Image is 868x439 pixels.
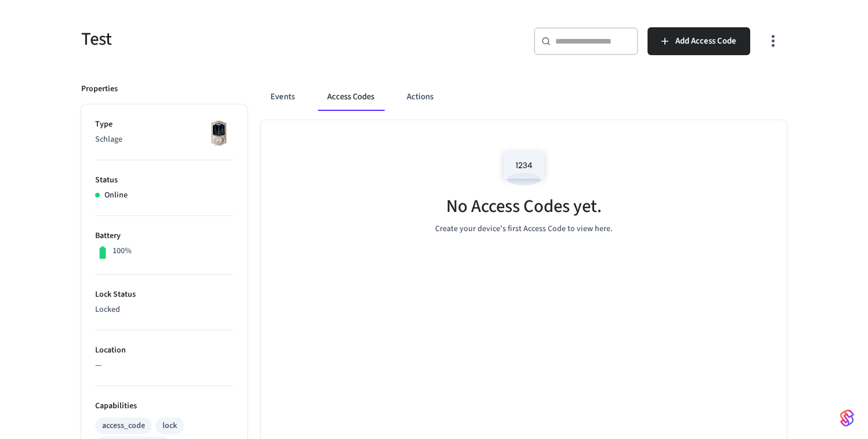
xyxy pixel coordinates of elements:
[675,34,736,49] span: Add Access Code
[95,230,233,242] p: Battery
[261,83,787,111] div: ant example
[498,143,550,193] img: Access Codes Empty State
[102,420,145,432] div: access_code
[95,118,233,131] p: Type
[81,83,118,95] p: Properties
[648,27,750,55] button: Add Access Code
[95,359,233,372] p: —
[95,400,233,412] p: Capabilities
[113,245,132,257] p: 100%
[95,344,233,357] p: Location
[81,27,427,51] h5: Test
[446,195,602,218] h5: No Access Codes yet.
[397,83,443,111] button: Actions
[435,223,613,235] p: Create your device's first Access Code to view here.
[95,134,233,146] p: Schlage
[95,304,233,316] p: Locked
[318,83,384,111] button: Access Codes
[162,420,177,432] div: lock
[95,289,233,301] p: Lock Status
[840,409,854,427] img: SeamLogoGradient.69752ec5.svg
[261,83,304,111] button: Events
[95,174,233,186] p: Status
[204,118,233,147] img: Schlage Sense Smart Deadbolt with Camelot Trim, Front
[104,189,128,201] p: Online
